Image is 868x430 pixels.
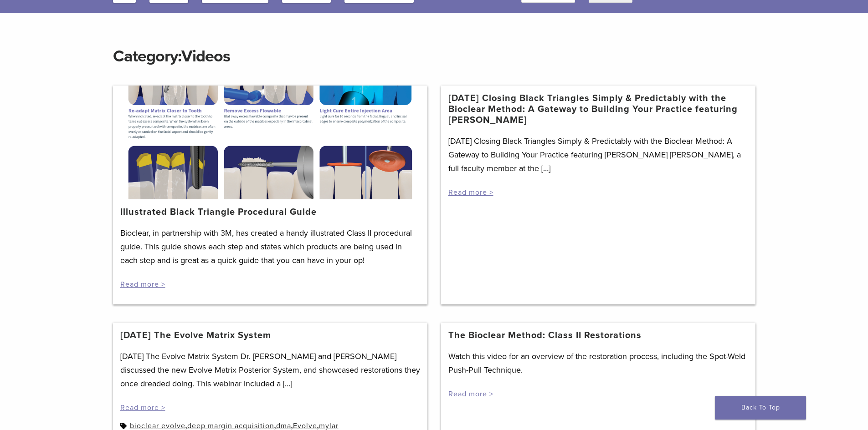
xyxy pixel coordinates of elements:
a: Back To Top [715,396,806,420]
p: Bioclear, in partnership with 3M, has created a handy illustrated Class II procedural guide. This... [120,226,420,267]
a: Read more > [448,390,493,399]
a: [DATE] The Evolve Matrix System [120,330,271,341]
span: Videos [181,46,230,66]
a: Read more > [120,403,165,412]
a: Read more > [448,188,493,197]
a: [DATE] Closing Black Triangles Simply & Predictably with the Bioclear Method: A Gateway to Buildi... [448,93,748,126]
a: Illustrated Black Triangle Procedural Guide [120,207,317,218]
a: Read more > [120,280,165,289]
p: [DATE] Closing Black Triangles Simply & Predictably with the Bioclear Method: A Gateway to Buildi... [448,134,748,175]
a: The Bioclear Method: Class II Restorations [448,330,642,341]
h1: Category: [113,27,755,67]
p: Watch this video for an overview of the restoration process, including the Spot-Weld Push-Pull Te... [448,349,748,377]
p: [DATE] The Evolve Matrix System Dr. [PERSON_NAME] and [PERSON_NAME] discussed the new Evolve Matr... [120,349,420,390]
